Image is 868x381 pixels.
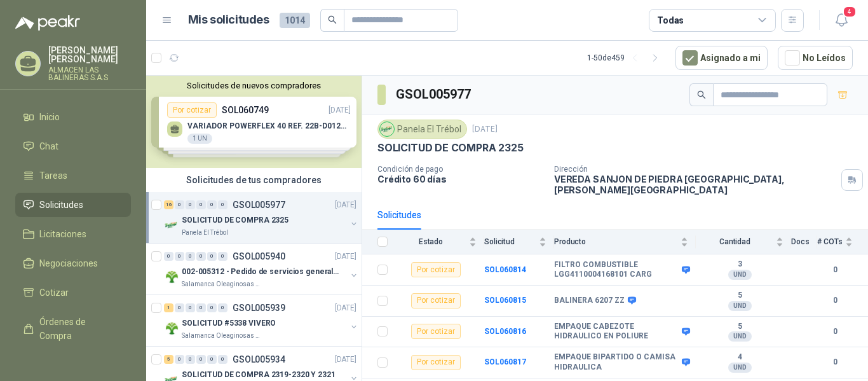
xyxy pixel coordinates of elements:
[207,200,217,209] div: 0
[182,331,262,341] p: Salamanca Oleaginosas SAS
[164,269,179,284] img: Company Logo
[175,303,184,312] div: 0
[484,237,536,246] span: Solicitud
[164,252,173,261] div: 0
[164,197,359,238] a: 16 0 0 0 0 0 GSOL005977[DATE] Company LogoSOLICITUD DE COMPRA 2325Panela El Trébol
[817,326,853,338] b: 0
[817,264,853,276] b: 0
[196,252,206,261] div: 0
[696,291,783,301] b: 5
[554,174,836,195] p: VEREDA SANJON DE PIEDRA [GEOGRAPHIC_DATA] , [PERSON_NAME][GEOGRAPHIC_DATA]
[484,357,526,366] a: SOL060817
[377,120,467,139] div: Panela El Trébol
[554,322,679,342] b: EMPAQUE CABEZOTE HIDRAULICO EN POLIURE
[146,76,362,168] div: Solicitudes de nuevos compradoresPor cotizarSOL060749[DATE] VARIADOR POWERFLEX 40 REF. 22B-D012N1...
[233,355,285,364] p: GSOL005934
[233,200,285,209] p: GSOL005977
[39,315,119,343] span: Órdenes de Compra
[175,200,184,209] div: 0
[151,81,356,90] button: Solicitudes de nuevos compradores
[39,110,60,124] span: Inicio
[335,302,356,314] p: [DATE]
[164,321,179,336] img: Company Logo
[395,230,484,254] th: Estado
[186,355,195,364] div: 0
[380,122,394,136] img: Company Logo
[196,200,206,209] div: 0
[472,123,498,135] p: [DATE]
[196,303,206,312] div: 0
[182,317,276,329] p: SOLICITUD #5338 VIVERO
[182,279,262,289] p: Salamanca Oleaginosas SAS
[48,66,131,81] p: ALMACEN LAS BALINERAS S.A.S
[39,139,58,153] span: Chat
[196,355,206,364] div: 0
[164,200,173,209] div: 16
[335,199,356,211] p: [DATE]
[188,11,269,29] h1: Mis solicitudes
[39,286,69,300] span: Cotizar
[554,296,625,306] b: BALINERA 6207 ZZ
[164,355,173,364] div: 5
[587,48,665,68] div: 1 - 50 de 459
[15,310,131,348] a: Órdenes de Compra
[817,356,853,368] b: 0
[657,13,684,27] div: Todas
[791,230,817,254] th: Docs
[335,354,356,366] p: [DATE]
[484,296,526,305] b: SOL060815
[484,230,554,254] th: Solicitud
[484,327,526,336] a: SOL060816
[164,300,359,341] a: 1 0 0 0 0 0 GSOL005939[DATE] Company LogoSOLICITUD #5338 VIVEROSalamanca Oleaginosas SAS
[377,208,421,222] div: Solicitudes
[39,227,86,241] span: Licitaciones
[164,218,179,233] img: Company Logo
[554,230,696,254] th: Producto
[182,369,336,381] p: SOLICITUD DE COMPRA 2319-2320 Y 2321
[207,303,217,312] div: 0
[411,262,461,277] div: Por cotizar
[15,222,131,246] a: Licitaciones
[554,352,679,372] b: EMPAQUE BIPARTIDO O CAMISA HIDRAULICA
[15,163,131,188] a: Tareas
[218,355,227,364] div: 0
[554,165,836,174] p: Dirección
[15,281,131,305] a: Cotizar
[175,252,184,261] div: 0
[335,251,356,263] p: [DATE]
[395,237,466,246] span: Estado
[164,303,173,312] div: 1
[15,193,131,217] a: Solicitudes
[697,90,706,99] span: search
[233,252,285,261] p: GSOL005940
[182,228,228,238] p: Panela El Trébol
[175,355,184,364] div: 0
[146,168,362,192] div: Solicitudes de tus compradores
[728,331,752,342] div: UND
[696,237,773,246] span: Cantidad
[164,249,359,289] a: 0 0 0 0 0 0 GSOL005940[DATE] Company Logo002-005312 - Pedido de servicios generales CASA ROSalama...
[830,9,853,32] button: 4
[728,301,752,311] div: UND
[484,265,526,274] a: SOL060814
[207,252,217,261] div: 0
[411,324,461,339] div: Por cotizar
[280,13,310,28] span: 1014
[554,260,679,280] b: FILTRO COMBUSTIBLE LGG4110004168101 CARG
[396,85,473,104] h3: GSOL005977
[696,352,783,363] b: 4
[218,252,227,261] div: 0
[817,237,843,246] span: # COTs
[233,303,285,312] p: GSOL005939
[218,303,227,312] div: 0
[182,266,340,278] p: 002-005312 - Pedido de servicios generales CASA RO
[186,303,195,312] div: 0
[39,169,67,183] span: Tareas
[186,252,195,261] div: 0
[15,134,131,158] a: Chat
[728,270,752,280] div: UND
[39,256,98,270] span: Negociaciones
[328,15,337,24] span: search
